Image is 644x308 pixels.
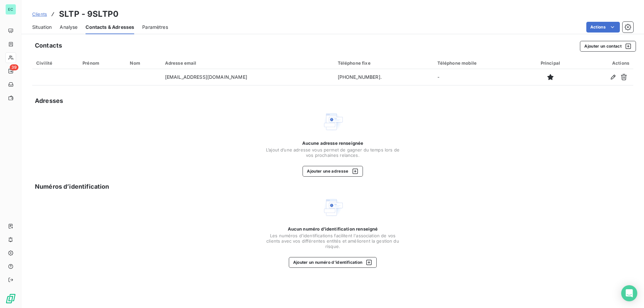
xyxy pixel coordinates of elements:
[302,140,364,146] span: Aucune adresse renseignée
[35,96,63,106] h5: Adresses
[32,11,47,17] span: Clients
[322,197,343,218] img: Empty state
[621,285,637,301] div: Open Intercom Messenger
[334,69,433,85] td: [PHONE_NUMBER].
[161,69,334,85] td: [EMAIL_ADDRESS][DOMAIN_NAME]
[60,24,77,30] span: Analyse
[36,60,74,66] div: Civilité
[32,24,52,30] span: Situation
[35,41,62,50] h5: Contacts
[289,257,377,268] button: Ajouter un numéro d’identification
[86,24,134,30] span: Contacts & Adresses
[10,64,18,70] span: 39
[266,147,400,158] span: L’ajout d’une adresse vous permet de gagner du temps lors de vos prochaines relances.
[32,11,47,17] a: Clients
[586,22,620,33] button: Actions
[142,24,168,30] span: Paramètres
[5,293,16,304] img: Logo LeanPay
[35,182,109,191] h5: Numéros d’identification
[59,8,118,20] h3: SLTP - 9SLTP0
[266,233,400,249] span: Les numéros d'identifications facilitent l'association de vos clients avec vos différentes entité...
[288,226,378,232] span: Aucun numéro d’identification renseigné
[580,41,636,52] button: Ajouter un contact
[433,69,524,85] td: -
[303,166,363,177] button: Ajouter une adresse
[581,60,629,66] div: Actions
[165,60,330,66] div: Adresse email
[338,60,429,66] div: Téléphone fixe
[83,60,122,66] div: Prénom
[5,4,16,15] div: EC
[437,60,520,66] div: Téléphone mobile
[528,60,573,66] div: Principal
[322,111,343,132] img: Empty state
[130,60,157,66] div: Nom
